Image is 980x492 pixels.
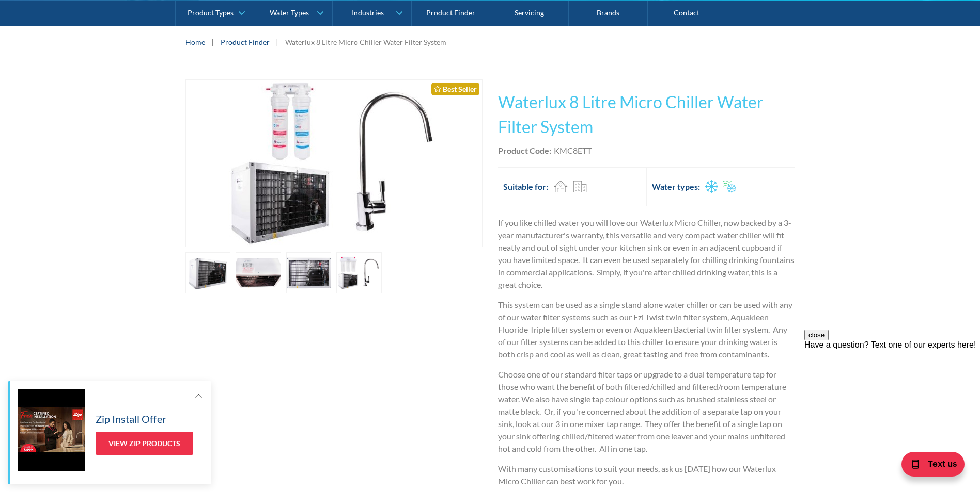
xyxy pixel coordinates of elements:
iframe: podium webchat widget bubble [877,440,980,492]
p: This system can be used as a single stand alone water chiller or can be used with any of our wate... [498,299,795,360]
a: open lightbox [185,252,231,293]
a: Product Finder [221,37,270,47]
iframe: podium webchat widget prompt [804,330,980,453]
a: Home [185,37,205,47]
div: Waterlux 8 Litre Micro Chiller Water Filter System [285,37,446,47]
div: Water Types [270,8,309,17]
p: With many customisations to suit your needs, ask us [DATE] how our Waterlux Micro Chiller can bes... [498,463,795,487]
h2: Water types: [652,181,700,193]
div: Best Seller [431,83,479,95]
h5: Zip Install Offer [96,411,166,427]
img: Zip Install Offer [18,389,85,471]
img: Waterlux 8 Litre Micro Chiller Water Filter System [209,80,459,247]
div: Industries [352,8,384,17]
p: If you like chilled water you will love our Waterlux Micro Chiller, now backed by a 3-year manufa... [498,217,795,291]
strong: Product Code: [498,145,551,155]
div: KMC8ETT [554,144,592,157]
h1: Waterlux 8 Litre Micro Chiller Water Filter System [498,90,795,139]
div: | [275,36,280,48]
a: open lightbox [236,252,281,293]
a: View Zip Products [96,432,193,455]
h2: Suitable for: [503,181,548,193]
div: Product Types [188,8,234,17]
a: open lightbox [185,79,483,247]
a: open lightbox [336,252,382,293]
p: Choose one of our standard filter taps or upgrade to a dual temperature tap for those who want th... [498,368,795,455]
a: open lightbox [286,252,332,293]
div: | [210,36,215,48]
